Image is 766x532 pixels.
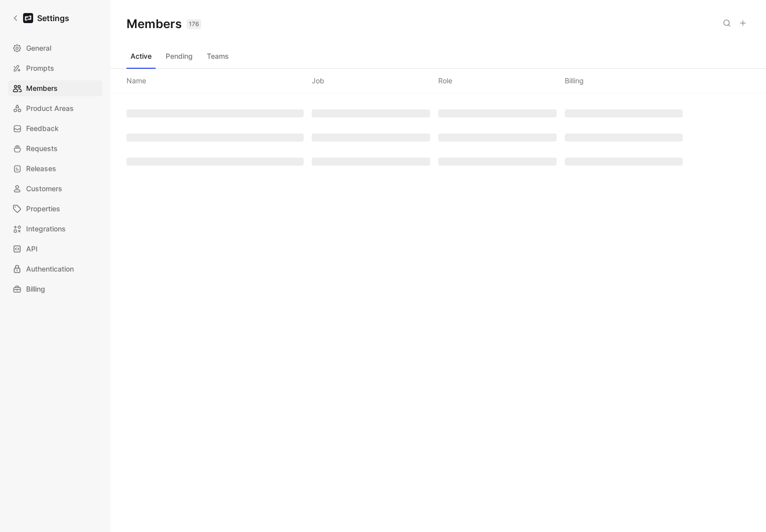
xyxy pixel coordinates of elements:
a: Releases [8,161,102,177]
a: Integrations [8,221,102,237]
div: 176 [187,19,201,29]
a: Product Areas [8,100,102,116]
span: Releases [26,163,56,175]
a: Prompts [8,60,102,76]
span: Customers [26,183,62,195]
a: Feedback [8,120,102,137]
span: Integrations [26,223,66,235]
span: Prompts [26,62,54,74]
a: Settings [8,8,73,28]
h1: Members [126,16,201,32]
a: Billing [8,281,102,297]
span: Product Areas [26,102,74,114]
a: Members [8,80,102,96]
div: Name [126,75,146,87]
a: Requests [8,141,102,157]
button: Pending [162,48,197,64]
span: API [26,243,38,255]
a: API [8,241,102,257]
span: General [26,42,51,54]
span: Members [26,82,58,94]
div: Role [438,75,452,87]
div: Billing [565,75,584,87]
a: Customers [8,181,102,197]
button: Teams [203,48,233,64]
div: Job [312,75,324,87]
a: Authentication [8,261,102,277]
a: General [8,40,102,56]
span: Billing [26,283,45,295]
span: Feedback [26,122,59,135]
h1: Settings [37,12,69,24]
span: Authentication [26,263,74,275]
span: Requests [26,143,58,155]
span: Properties [26,203,60,215]
a: Properties [8,201,102,217]
button: Active [126,48,156,64]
